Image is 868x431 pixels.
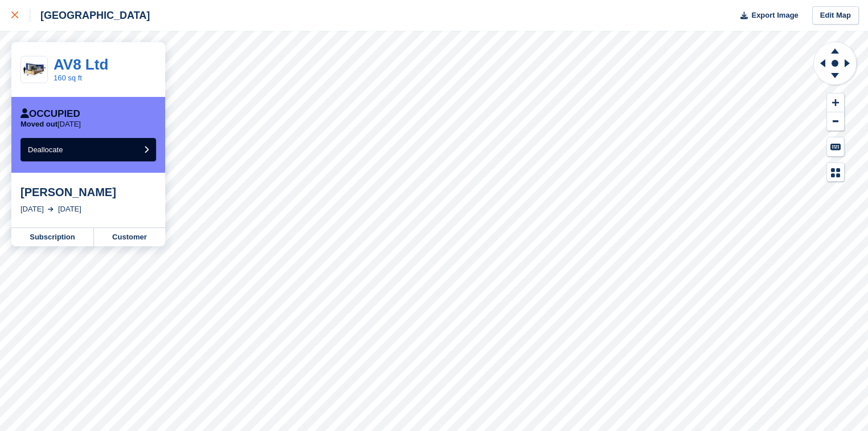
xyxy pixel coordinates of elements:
button: Zoom Out [827,112,844,131]
a: AV8 Ltd [54,56,108,73]
a: Subscription [11,228,94,246]
div: [GEOGRAPHIC_DATA] [30,9,150,22]
div: [DATE] [58,204,81,215]
button: Keyboard Shortcuts [827,137,844,156]
a: Edit Map [812,6,859,25]
img: arrow-right-light-icn-cde0832a797a2874e46488d9cf13f60e5c3a73dbe684e267c42b8395dfbc2abf.svg [48,207,54,212]
span: Deallocate [28,145,63,154]
p: [DATE] [21,120,81,129]
button: Map Legend [827,163,844,182]
div: Occupied [21,108,80,120]
div: [PERSON_NAME] [21,185,156,199]
button: Zoom In [827,93,844,112]
button: Export Image [734,6,799,25]
div: [DATE] [21,204,44,215]
button: Deallocate [21,138,156,161]
span: Moved out [21,120,58,128]
a: 160 sq ft [54,74,82,82]
span: Export Image [751,10,798,21]
img: 20-ft-container.jpg [21,60,47,80]
a: Customer [94,228,165,246]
